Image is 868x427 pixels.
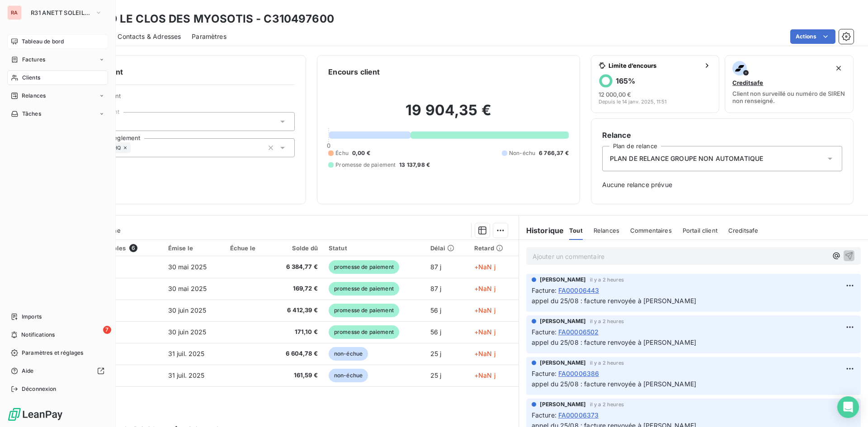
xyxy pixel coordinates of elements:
div: Émise le [168,244,219,252]
span: Factures [22,56,45,64]
span: 30 mai 2025 [168,263,207,271]
span: Facture : [532,369,557,378]
div: Délai [430,244,463,252]
span: 6 [129,244,137,252]
span: Propriétés Client [73,92,295,105]
a: Relances [7,89,108,103]
div: Solde dû [275,244,318,252]
span: Imports [22,313,42,321]
span: [PERSON_NAME] [540,317,586,325]
a: Paramètres et réglages [7,346,108,360]
span: promesse de paiement [329,282,399,296]
span: 30 mai 2025 [168,285,207,292]
a: Tableau de bord [7,34,108,49]
span: Commentaires [630,227,672,234]
span: Déconnexion [22,385,57,393]
span: Portail client [683,227,717,234]
span: +NaN j [474,285,495,292]
h2: 19 904,35 € [328,101,568,128]
span: Limite d’encours [609,62,700,69]
div: RA [7,5,22,20]
span: [PERSON_NAME] [540,359,586,367]
span: 31 juil. 2025 [168,350,205,357]
span: Aide [22,367,34,375]
span: Échu [335,149,349,157]
button: Limite d’encours165%12 000,00 €Depuis le 14 janv. 2025, 11:51 [591,55,720,113]
a: Tâches [7,107,108,121]
span: promesse de paiement [329,325,399,339]
span: il y a 2 heures [590,277,624,282]
span: Aucune relance prévue [602,180,842,189]
input: Ajouter une valeur [131,144,138,152]
span: Relances [594,227,619,234]
span: Promesse de paiement [335,161,396,169]
span: +NaN j [474,350,495,357]
span: 31 juil. 2025 [168,371,205,379]
div: Échue le [230,244,264,252]
span: appel du 25/08 : facture renvoyée à [PERSON_NAME] [532,338,696,346]
h6: Encours client [328,66,380,77]
span: 12 000,00 € [599,91,631,98]
span: Facture : [532,410,557,420]
span: 30 juin 2025 [168,306,207,314]
h6: 165 % [616,76,635,85]
span: [PERSON_NAME] [540,276,586,284]
h6: Relance [602,130,842,141]
span: Notifications [21,331,55,339]
div: Retard [474,244,513,252]
span: 6 384,77 € [275,263,318,272]
span: Contacts & Adresses [118,32,181,41]
span: FA00006502 [558,327,599,337]
span: Creditsafe [732,79,763,86]
span: +NaN j [474,306,495,314]
span: 0,00 € [352,149,370,157]
span: 30 juin 2025 [168,328,207,336]
span: Depuis le 14 janv. 2025, 11:51 [599,99,666,104]
span: Paramètres [192,32,226,41]
h6: Informations client [55,66,295,77]
img: Logo LeanPay [7,407,63,422]
span: il y a 2 heures [590,360,624,366]
span: il y a 2 heures [590,402,624,407]
span: 6 412,39 € [275,306,318,315]
span: 87 j [430,285,442,292]
span: 161,59 € [275,371,318,380]
button: Actions [790,29,835,44]
span: [PERSON_NAME] [540,400,586,408]
span: Facture : [532,286,557,295]
span: appel du 25/08 : facture renvoyée à [PERSON_NAME] [532,380,696,388]
span: Non-échu [509,149,535,157]
span: promesse de paiement [329,260,399,274]
span: PLAN DE RELANCE GROUPE NON AUTOMATIQUE [610,154,764,163]
span: +NaN j [474,328,495,336]
span: 171,10 € [275,328,318,337]
span: 56 j [430,306,442,314]
span: 87 j [430,263,442,271]
span: FA00006443 [558,286,599,295]
span: appel du 25/08 : facture renvoyée à [PERSON_NAME] [532,297,696,305]
span: Clients [22,74,40,82]
a: Clients [7,70,108,85]
div: Statut [329,244,420,252]
span: non-échue [329,369,368,382]
h6: Historique [519,225,564,236]
span: Facture : [532,327,557,337]
span: il y a 2 heures [590,319,624,324]
span: 25 j [430,350,442,357]
span: Tâches [22,110,41,118]
span: 6 766,37 € [539,149,569,157]
span: Tout [569,227,583,234]
span: FA00006386 [558,369,599,378]
h3: EHPAD LE CLOS DES MYOSOTIS - C310497600 [80,11,334,27]
button: CreditsafeClient non surveillé ou numéro de SIREN non renseigné. [725,55,854,113]
a: Factures [7,52,108,67]
span: promesse de paiement [329,304,399,317]
span: +NaN j [474,263,495,271]
span: R31 ANETT SOLEIL THOUARS [31,9,91,16]
span: Paramètres et réglages [22,349,83,357]
span: 25 j [430,371,442,379]
span: 6 604,78 € [275,349,318,358]
a: Aide [7,364,108,378]
span: non-échue [329,347,368,361]
span: 0 [327,142,330,149]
